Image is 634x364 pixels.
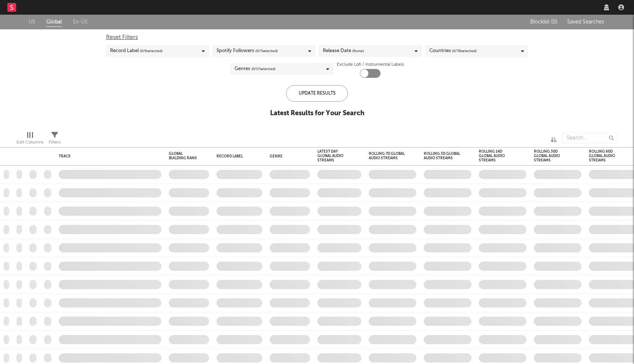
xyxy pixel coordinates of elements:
[251,65,276,73] span: ( 0 / 17 selected)
[337,60,404,69] label: Exclude Lofi / Instrumental Labels
[534,149,571,163] div: Rolling 30D Global Audio Streams
[49,129,61,150] div: Filters
[589,149,626,163] div: Rolling 60D Global Audio Streams
[140,47,163,55] span: ( 0 / 6 selected)
[73,18,88,27] a: Ex-US
[565,19,605,25] button: Saved Searches
[106,33,528,42] div: Reset Filters
[562,132,617,143] input: Search...
[369,152,405,160] div: Rolling 7D Global Audio Streams
[59,154,158,159] div: Track
[530,19,557,25] span: Blocklist
[424,152,460,160] div: Rolling 3D Global Audio Streams
[49,138,61,147] div: Filters
[352,47,364,55] span: (None)
[270,109,364,118] div: Latest Results for Your Search
[323,47,364,55] div: Release Date
[452,47,477,55] span: ( 0 / 78 selected)
[17,129,43,150] div: Edit Columns
[29,18,35,27] a: US
[234,65,276,73] div: Genres
[46,18,62,27] a: Global
[551,19,557,25] span: ( 0 )
[110,47,163,55] div: Record Label
[567,19,605,25] span: Saved Searches
[429,47,477,55] div: Countries
[479,149,515,163] div: Rolling 14D Global Audio Streams
[317,149,350,163] div: Latest Day Global Audio Streams
[255,47,278,55] span: ( 0 / 7 selected)
[169,152,198,160] div: Global Building Rank
[216,47,278,55] div: Spotify Followers
[17,138,43,147] div: Edit Columns
[216,154,251,159] div: Record Label
[270,154,306,159] div: Genre
[286,85,348,102] div: Update Results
